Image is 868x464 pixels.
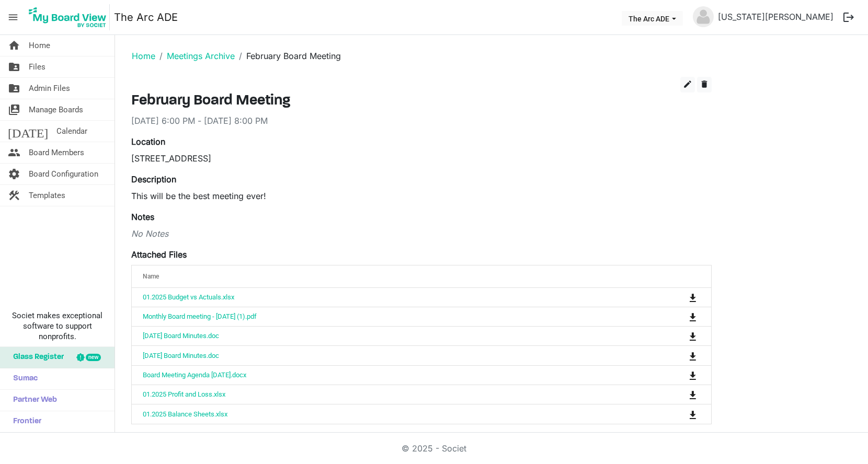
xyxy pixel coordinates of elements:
[131,211,154,223] label: Notes
[56,121,87,142] span: Calendar
[8,411,41,432] span: Frontier
[131,190,712,202] p: This will be the best meeting ever!
[29,35,50,56] span: Home
[167,51,235,61] a: Meetings Archive
[700,79,709,89] span: delete
[680,77,695,92] button: edit
[143,410,227,418] a: 01.2025 Balance Sheets.xlsx
[131,92,712,110] h3: February Board Meeting
[646,326,711,345] td: is Command column column header
[8,142,20,163] span: people
[646,345,711,365] td: is Command column column header
[686,329,700,343] button: Download
[143,332,219,340] a: [DATE] Board Minutes.doc
[143,371,246,379] a: Board Meeting Agenda [DATE].docx
[646,365,711,385] td: is Command column column header
[8,185,20,206] span: construction
[686,387,700,402] button: Download
[131,173,176,185] label: Description
[686,290,700,305] button: Download
[8,99,20,120] span: switch_account
[26,4,110,30] img: My Board View Logo
[132,345,646,365] td: 01.15.2025 Board Minutes.doc is template cell column header Name
[235,50,341,62] li: February Board Meeting
[646,404,711,423] td: is Command column column header
[686,407,700,421] button: Download
[29,142,84,163] span: Board Members
[8,164,20,184] span: settings
[683,79,692,89] span: edit
[29,56,45,77] span: Files
[8,121,48,142] span: [DATE]
[686,348,700,363] button: Download
[402,443,466,454] a: © 2025 - Societ
[131,227,712,240] div: No Notes
[29,164,98,184] span: Board Configuration
[132,307,646,326] td: Monthly Board meeting - February 19 2025 (1).pdf is template cell column header Name
[143,352,219,359] a: [DATE] Board Minutes.doc
[8,78,20,99] span: folder_shared
[131,135,165,148] label: Location
[132,326,646,345] td: 02.01.2025 Board Minutes.doc is template cell column header Name
[8,347,64,368] span: Glass Register
[131,152,712,165] div: [STREET_ADDRESS]
[8,368,38,389] span: Sumac
[132,404,646,423] td: 01.2025 Balance Sheets.xlsx is template cell column header Name
[697,77,712,92] button: delete
[132,51,155,61] a: Home
[714,6,838,27] a: [US_STATE][PERSON_NAME]
[26,4,114,30] a: My Board View Logo
[686,368,700,382] button: Download
[143,273,159,280] span: Name
[646,288,711,307] td: is Command column column header
[686,309,700,324] button: Download
[622,11,683,26] button: The Arc ADE dropdownbutton
[8,390,57,411] span: Partner Web
[29,185,65,206] span: Templates
[114,7,178,28] a: The Arc ADE
[646,307,711,326] td: is Command column column header
[131,114,712,127] div: [DATE] 6:00 PM - [DATE] 8:00 PM
[143,312,257,320] a: Monthly Board meeting - [DATE] (1).pdf
[143,293,234,301] a: 01.2025 Budget vs Actuals.xlsx
[3,7,23,27] span: menu
[838,6,860,28] button: logout
[132,385,646,404] td: 01.2025 Profit and Loss.xlsx is template cell column header Name
[29,78,70,99] span: Admin Files
[132,288,646,307] td: 01.2025 Budget vs Actuals.xlsx is template cell column header Name
[143,390,225,398] a: 01.2025 Profit and Loss.xlsx
[29,99,83,120] span: Manage Boards
[132,365,646,385] td: Board Meeting Agenda 2-19-25.docx is template cell column header Name
[8,35,20,56] span: home
[86,354,101,361] div: new
[8,56,20,77] span: folder_shared
[693,6,714,27] img: no-profile-picture.svg
[5,310,110,342] span: Societ makes exceptional software to support nonprofits.
[646,385,711,404] td: is Command column column header
[131,248,187,261] label: Attached Files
